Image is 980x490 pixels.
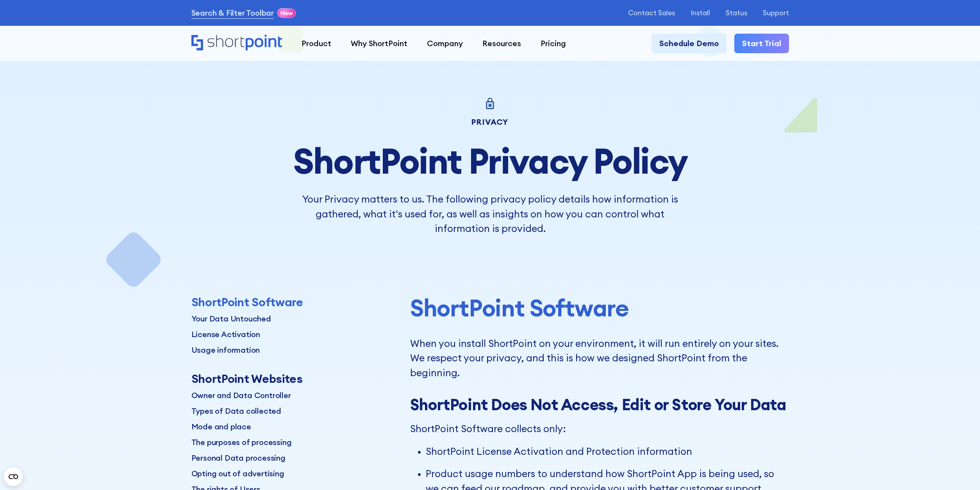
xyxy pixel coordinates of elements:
a: Support [763,9,789,17]
a: Contact Sales [628,9,675,17]
p: The purposes of processing [191,436,292,448]
h1: ShortPoint Privacy Policy [191,142,789,180]
p: License Activation [191,328,260,340]
p: Your Data Untouched [191,313,271,325]
p: Your Privacy matters to us. The following privacy policy details how information is gathered, wha... [295,192,685,236]
div: Pricing [541,38,566,49]
div: Resources [482,38,521,49]
a: Search & Filter Toolbar [191,7,274,19]
div: Company [427,38,463,49]
a: Product [292,34,341,53]
p: When you install ShortPoint on your environment, it will run entirely on your sites. We respect y... [410,336,789,381]
p: Opting out of advertising [191,468,284,479]
p: ShortPoint License Activation and Protection information [426,444,789,459]
div: ShortPoint Websites [191,372,303,386]
a: Schedule Demo [652,34,727,53]
p: ShortPoint Software collects only: [410,422,789,436]
h2: ShortPoint Software [410,295,789,321]
a: Start Trial [734,34,789,53]
p: Usage information [191,344,260,356]
a: Status [726,9,747,17]
a: Pricing [531,34,576,53]
p: Types of Data collected [191,405,281,417]
a: Resources [473,34,531,53]
p: Personal Data processing [191,452,286,464]
h3: ShortPoint Does Not Access, Edit or Store Your Data [410,396,789,414]
div: Why ShortPoint [351,38,407,49]
div: Privacy [191,118,789,126]
p: Mode and place [191,421,251,433]
a: Home [191,35,282,52]
a: Install [691,9,710,17]
a: Why ShortPoint [341,34,417,53]
p: Owner and Data Controller [191,389,291,401]
a: Company [417,34,473,53]
div: Product [302,38,331,49]
div: ShortPoint Software [191,295,303,309]
button: Open CMP widget [4,467,23,486]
